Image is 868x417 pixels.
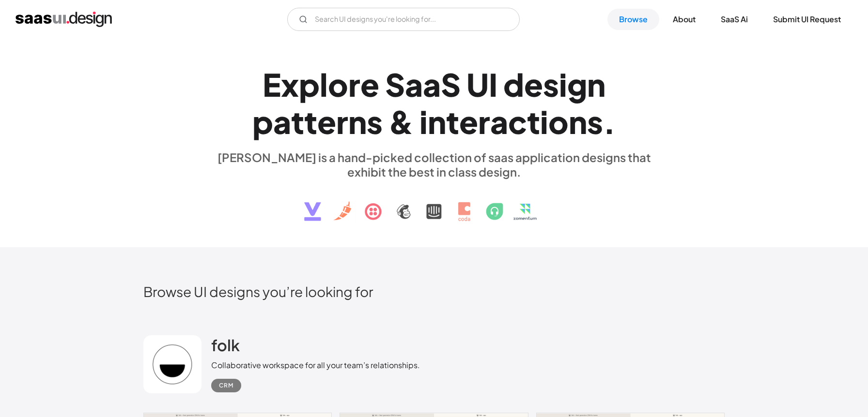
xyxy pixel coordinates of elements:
[211,335,240,359] a: folk
[219,380,233,391] div: CRM
[211,66,657,140] h1: Explore SaaS UI design patterns & interactions.
[587,66,605,103] div: n
[466,66,489,103] div: U
[607,9,659,30] a: Browse
[459,103,478,140] div: e
[273,103,291,140] div: a
[281,66,299,103] div: x
[569,103,587,140] div: n
[419,103,428,140] div: i
[211,359,420,371] div: Collaborative workspace for all your team’s relationships.
[709,9,759,30] a: SaaS Ai
[490,103,508,140] div: a
[489,66,497,103] div: I
[503,66,524,103] div: d
[567,66,587,103] div: g
[328,66,348,103] div: o
[527,103,540,140] div: t
[287,8,520,31] form: Email Form
[540,103,548,140] div: i
[348,66,360,103] div: r
[423,66,441,103] div: a
[428,103,446,140] div: n
[291,103,304,140] div: t
[508,103,527,140] div: c
[587,103,603,140] div: s
[211,150,657,179] div: [PERSON_NAME] is a hand-picked collection of saas application designs that exhibit the best in cl...
[388,103,414,140] div: &
[299,66,320,103] div: p
[15,12,112,27] a: home
[211,335,240,355] h2: folk
[348,103,367,140] div: n
[317,103,336,140] div: e
[603,103,616,140] div: .
[287,179,581,229] img: text, icon, saas logo
[543,66,559,103] div: s
[385,66,405,103] div: S
[287,8,520,31] input: Search UI designs you're looking for...
[524,66,543,103] div: e
[320,66,328,103] div: l
[548,103,569,140] div: o
[360,66,379,103] div: e
[367,103,383,140] div: s
[441,66,461,103] div: S
[252,103,273,140] div: p
[143,283,725,300] h2: Browse UI designs you’re looking for
[263,66,281,103] div: E
[336,103,348,140] div: r
[446,103,459,140] div: t
[559,66,567,103] div: i
[661,9,707,30] a: About
[405,66,423,103] div: a
[304,103,317,140] div: t
[761,9,852,30] a: Submit UI Request
[478,103,490,140] div: r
